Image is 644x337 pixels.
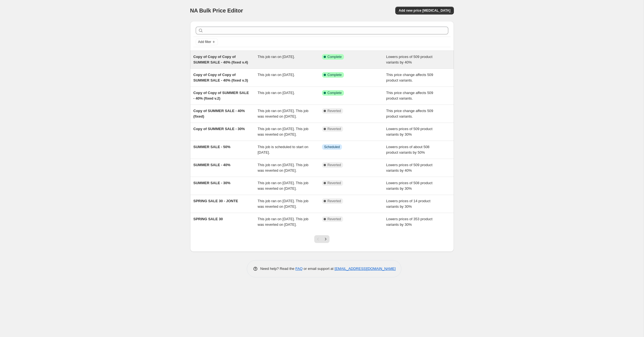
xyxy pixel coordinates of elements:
span: Complete [328,55,342,59]
span: NA Bulk Price Editor [190,7,243,14]
button: Add filter [196,39,218,45]
span: Reverted [328,127,341,131]
span: Complete [328,91,342,95]
span: Copy of SUMMER SALE - 40% (fixed) [193,109,245,118]
span: Lowers prices of 353 product variants by 30% [386,217,432,227]
span: Copy of SUMMER SALE - 30% [193,127,245,131]
a: FAQ [295,267,303,271]
span: Complete [328,73,342,77]
span: This job ran on [DATE]. This job was reverted on [DATE]. [258,181,308,191]
span: This job ran on [DATE]. This job was reverted on [DATE]. [258,163,308,173]
span: Reverted [328,217,341,221]
span: Reverted [328,199,341,203]
span: Lowers prices of about 508 product variants by 50% [386,145,429,154]
span: Reverted [328,109,341,113]
span: SUMMER SALE - 30% [193,181,231,185]
span: Reverted [328,163,341,167]
span: This job ran on [DATE]. [258,73,295,77]
span: Lowers prices of 14 product variants by 30% [386,199,431,209]
span: This job ran on [DATE]. This job was reverted on [DATE]. [258,127,308,136]
span: Lowers prices of 509 product variants by 40% [386,55,432,64]
a: [EMAIL_ADDRESS][DOMAIN_NAME] [334,267,396,271]
span: This job is scheduled to start on [DATE]. [258,145,308,154]
span: Need help? Read the [260,267,296,271]
span: Add filter [198,40,211,44]
span: This job ran on [DATE]. This job was reverted on [DATE]. [258,217,308,227]
span: Copy of Copy of Copy of SUMMER SALE - 40% (fixed v.4) [193,55,248,64]
span: This price change affects 509 product variants. [386,73,433,82]
span: This job ran on [DATE]. This job was reverted on [DATE]. [258,199,308,209]
span: Add new price [MEDICAL_DATA] [399,8,450,13]
span: Lowers prices of 508 product variants by 30% [386,181,432,191]
span: This price change affects 509 product variants. [386,109,433,118]
nav: Pagination [314,235,329,243]
span: Scheduled [324,145,340,149]
button: Next [322,235,329,243]
span: Copy of Copy of Copy of SUMMER SALE - 40% (fixed v.3) [193,73,248,82]
span: This job ran on [DATE]. This job was reverted on [DATE]. [258,109,308,118]
span: This job ran on [DATE]. [258,91,295,95]
span: SUMMER SALE - 50% [193,145,231,149]
span: SPRING SALE 30 - JONTE [193,199,238,203]
span: Reverted [328,181,341,185]
span: Lowers prices of 509 product variants by 40% [386,163,432,173]
button: Add new price [MEDICAL_DATA] [395,7,454,14]
span: or email support at [303,267,334,271]
span: Copy of Copy of SUMMER SALE - 40% (fixed v.2) [193,91,249,100]
span: Lowers prices of 509 product variants by 30% [386,127,432,136]
span: This price change affects 509 product variants. [386,91,433,100]
span: This job ran on [DATE]. [258,55,295,59]
span: SUMMER SALE - 40% [193,163,231,167]
span: SPRING SALE 30 [193,217,223,221]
